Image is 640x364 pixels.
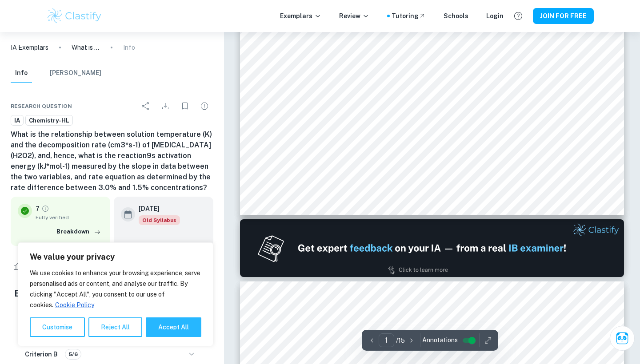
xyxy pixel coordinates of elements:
span: Old Syllabus [139,215,180,225]
button: Customise [30,317,85,337]
button: Reject All [88,317,142,337]
p: 7 [36,204,40,214]
a: Cookie Policy [55,301,95,309]
button: [PERSON_NAME] [50,63,101,83]
button: Accept All [146,317,201,337]
div: Starting from the May 2025 session, the Chemistry IA requirements have changed. It's OK to refer ... [139,215,180,225]
span: Chemistry-HL [26,116,72,125]
a: Chemistry-HL [25,115,73,126]
button: Ask Clai [610,326,635,351]
p: / 15 [396,336,405,345]
div: Like [11,259,38,273]
span: Annotations [422,336,458,345]
a: Schools [444,11,468,21]
a: IA [11,115,24,126]
a: Login [486,11,504,21]
h6: What is the relationship between solution temperature (K) and the decomposition rate (cm3*s-1) of... [11,129,213,193]
span: Research question [11,102,72,110]
h5: Examiner's summary [14,287,210,300]
a: Grade fully verified [41,205,49,213]
button: JOIN FOR FREE [533,8,594,24]
button: Help and Feedback [511,8,526,24]
span: Fully verified [36,214,103,222]
p: We value your privacy [30,252,201,262]
div: Download [156,97,174,115]
img: Clastify logo [46,7,103,25]
div: We value your privacy [18,242,213,346]
p: Review [339,11,369,21]
span: IA [11,116,23,125]
p: Exemplars [280,11,321,21]
div: Report issue [196,97,213,115]
img: Ad [240,219,624,277]
p: What is the relationship between solution temperature (K) and the decomposition rate (cm3*s-1) of... [72,43,100,52]
button: Info [11,63,32,83]
div: Share [137,97,155,115]
p: We use cookies to enhance your browsing experience, serve personalised ads or content, and analys... [30,268,201,310]
div: Bookmark [176,97,194,115]
a: IA Exemplars [11,43,48,52]
h6: [DATE] [139,204,173,214]
button: Breakdown [54,225,103,238]
p: Info [123,43,135,52]
h6: Criterion B [25,349,58,359]
a: Tutoring [392,11,426,21]
span: 5/6 [65,350,81,358]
